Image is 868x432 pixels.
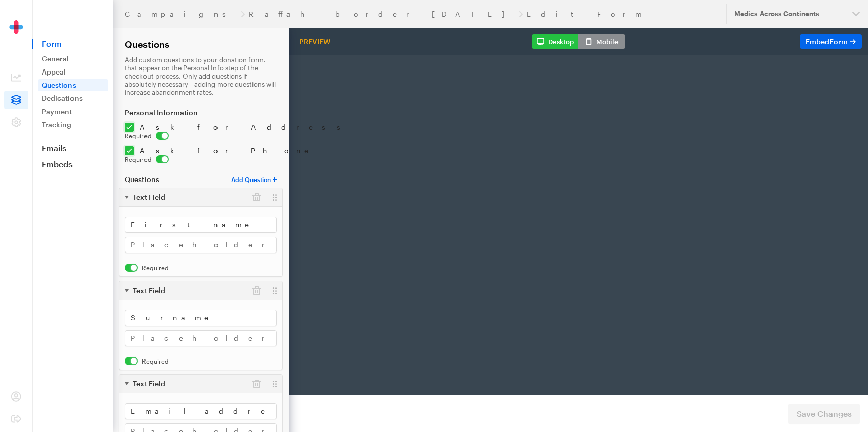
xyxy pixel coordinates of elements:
a: Tracking [38,119,108,131]
p: Add custom questions to your donation form. that appear on the Personal Info step of the checkout... [125,56,277,96]
input: Placeholder [125,330,277,346]
span: Embed [806,37,848,46]
a: Payment [38,105,108,118]
a: Appeal [38,66,108,78]
a: Campaigns [125,10,237,18]
a: Emails [32,143,113,153]
a: Questions [38,79,108,91]
div: Preview [295,37,334,46]
input: Field label [125,310,277,326]
input: Field label [125,403,277,419]
input: Field label [125,217,277,233]
span: Form [829,37,848,46]
button: Mobile [578,34,625,49]
div: %> [125,146,317,155]
a: General [38,53,108,65]
button: Text Field [125,193,165,201]
button: Text Field [125,286,165,295]
div: Medics Across Continents [734,10,844,18]
label: Questions [125,175,219,184]
a: Dedications [38,92,108,104]
a: Embeds [32,159,113,169]
label: Personal Information [125,109,277,117]
a: EmbedForm [800,34,862,49]
span: Form [32,39,113,49]
button: Text Field [125,380,165,388]
input: Placeholder [125,237,277,253]
h2: Questions [125,39,277,50]
a: Raffah border [DATE] [249,10,515,18]
button: Medics Across Continents [726,4,868,24]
